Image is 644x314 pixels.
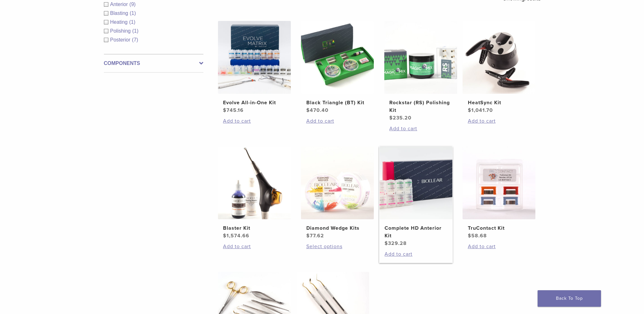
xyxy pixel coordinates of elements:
[468,224,530,232] h2: TruContact Kit
[223,224,286,232] h2: Blaster Kit
[468,107,471,113] span: $
[384,21,457,94] img: Rockstar (RS) Polishing Kit
[110,28,132,34] span: Polishing
[218,21,291,94] img: Evolve All-in-One Kit
[379,146,452,219] img: Complete HD Anterior Kit
[385,240,388,247] span: $
[110,2,130,7] span: Anterior
[306,224,369,232] h2: Diamond Wedge Kits
[223,107,226,113] span: $
[306,107,328,113] bdi: 470.40
[462,146,536,240] a: TruContact KitTruContact Kit $58.68
[110,10,130,16] span: Blasting
[389,115,393,121] span: $
[385,224,447,240] h2: Complete HD Anterior Kit
[462,146,535,219] img: TruContact Kit
[301,21,374,114] a: Black Triangle (BT) KitBlack Triangle (BT) Kit $470.40
[385,240,407,247] bdi: 329.28
[468,243,530,250] a: Add to cart: “TruContact Kit”
[538,290,601,307] a: Back To Top
[132,37,138,42] span: (7)
[384,21,458,122] a: Rockstar (RS) Polishing KitRockstar (RS) Polishing Kit $235.20
[301,146,374,240] a: Diamond Wedge KitsDiamond Wedge Kits $77.62
[468,117,530,125] a: Add to cart: “HeatSync Kit”
[462,21,535,94] img: HeatSync Kit
[104,60,203,67] label: Components
[389,115,411,121] bdi: 235.20
[462,21,536,114] a: HeatSync KitHeatSync Kit $1,041.70
[301,21,374,94] img: Black Triangle (BT) Kit
[389,125,452,132] a: Add to cart: “Rockstar (RS) Polishing Kit”
[218,146,291,219] img: Blaster Kit
[306,243,369,250] a: Select options for “Diamond Wedge Kits”
[379,146,453,247] a: Complete HD Anterior KitComplete HD Anterior Kit $329.28
[223,233,249,239] bdi: 1,574.66
[132,28,138,34] span: (1)
[389,99,452,114] h2: Rockstar (RS) Polishing Kit
[306,99,369,106] h2: Black Triangle (BT) Kit
[223,243,286,250] a: Add to cart: “Blaster Kit”
[468,233,487,239] bdi: 58.68
[385,250,447,258] a: Add to cart: “Complete HD Anterior Kit”
[110,37,132,42] span: Posterior
[223,99,286,106] h2: Evolve All-in-One Kit
[223,117,286,125] a: Add to cart: “Evolve All-in-One Kit”
[130,10,136,16] span: (1)
[129,19,136,25] span: (1)
[218,146,291,240] a: Blaster KitBlaster Kit $1,574.66
[306,233,309,239] span: $
[306,233,324,239] bdi: 77.62
[223,107,244,113] bdi: 745.16
[468,107,493,113] bdi: 1,041.70
[223,233,226,239] span: $
[130,2,136,7] span: (9)
[301,146,374,219] img: Diamond Wedge Kits
[468,233,471,239] span: $
[306,117,369,125] a: Add to cart: “Black Triangle (BT) Kit”
[110,19,129,25] span: Heating
[468,99,530,106] h2: HeatSync Kit
[218,21,291,114] a: Evolve All-in-One KitEvolve All-in-One Kit $745.16
[306,107,309,113] span: $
